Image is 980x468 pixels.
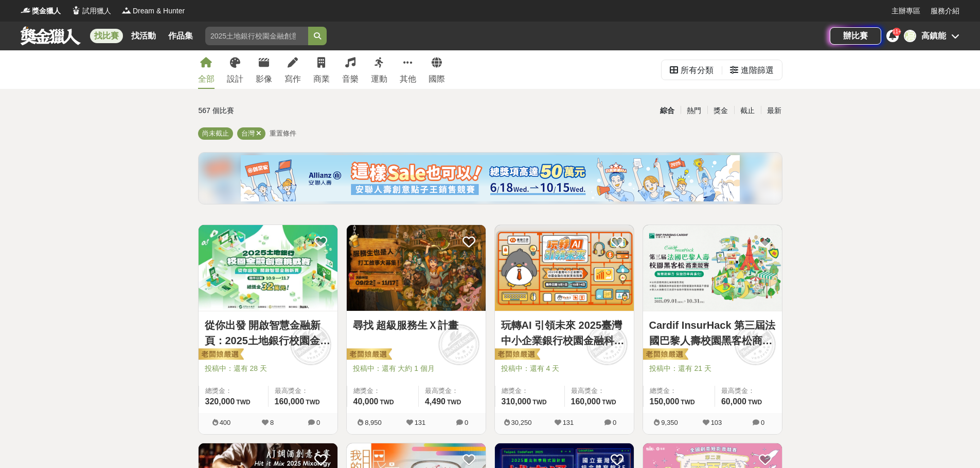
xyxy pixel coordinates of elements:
input: 2025土地銀行校園金融創意挑戰賽：從你出發 開啟智慧金融新頁 [205,27,308,45]
span: 4,490 [425,397,446,406]
span: 總獎金： [650,386,708,396]
img: 老闆娘嚴選 [345,348,392,362]
div: 全部 [198,73,215,85]
a: 寫作 [284,50,301,89]
a: 其他 [400,50,416,89]
span: 60,000 [721,397,746,406]
a: 作品集 [164,29,197,43]
span: 投稿中：還有 4 天 [501,363,628,374]
span: Dream & Hunter [133,6,185,16]
a: 玩轉AI 引領未來 2025臺灣中小企業銀行校園金融科技創意挑戰賽 [501,317,628,348]
img: 老闆娘嚴選 [641,348,688,362]
span: 103 [711,419,722,426]
a: 運動 [371,50,387,89]
span: 總獎金： [205,386,262,396]
a: 國際 [429,50,445,89]
a: 服務介紹 [931,6,959,16]
span: 重置條件 [270,129,296,137]
div: 商業 [313,73,330,85]
span: 0 [465,419,468,426]
span: TWD [236,399,250,406]
a: 找比賽 [90,29,123,43]
span: 投稿中：還有 21 天 [649,363,776,374]
span: TWD [602,399,616,406]
span: 最高獎金： [721,386,776,396]
a: 尋找 超級服務生Ｘ計畫 [353,317,479,333]
span: 最高獎金： [425,386,479,396]
span: TWD [748,399,762,406]
span: TWD [532,399,546,406]
span: 131 [563,419,574,426]
img: Cover Image [199,225,337,311]
span: 最高獎金： [571,386,628,396]
a: 主辦專區 [892,6,920,16]
a: 辦比賽 [830,27,881,45]
span: 9,350 [661,419,678,426]
div: 設計 [227,73,243,85]
span: 投稿中：還有 大約 1 個月 [353,363,479,374]
div: 運動 [371,73,387,85]
div: 高鎮能 [921,30,946,42]
span: 150,000 [650,397,680,406]
a: LogoDream & Hunter [121,6,185,16]
img: cf4fb443-4ad2-4338-9fa3-b46b0bf5d316.png [241,155,740,201]
a: Cover Image [199,225,337,311]
div: 其他 [400,73,416,85]
img: Logo [21,5,31,15]
a: 設計 [227,50,243,89]
div: 所有分類 [681,60,714,81]
a: Cover Image [495,225,634,311]
span: 160,000 [275,397,305,406]
img: 老闆娘嚴選 [197,348,244,362]
div: 進階篩選 [741,60,774,81]
span: TWD [447,399,461,406]
span: 尚未截止 [202,129,229,137]
span: 40,000 [353,397,379,406]
a: 影像 [256,50,272,89]
div: 綜合 [654,102,681,120]
span: 0 [316,419,320,426]
img: Cover Image [495,225,634,311]
div: 影像 [256,73,272,85]
span: 8,950 [365,419,382,426]
span: 獎金獵人 [32,6,61,16]
div: 截止 [734,102,761,120]
div: 國際 [429,73,445,85]
img: 老闆娘嚴選 [493,348,540,362]
img: Cover Image [347,225,486,311]
img: Logo [121,5,132,15]
span: 台灣 [241,129,255,137]
span: TWD [380,399,394,406]
div: 567 個比賽 [199,102,393,120]
div: 最新 [761,102,788,120]
div: 音樂 [342,73,359,85]
span: TWD [306,399,319,406]
span: 320,000 [205,397,235,406]
span: 131 [415,419,426,426]
div: 高 [904,30,916,42]
span: 160,000 [571,397,601,406]
a: Cover Image [643,225,782,311]
span: 總獎金： [353,386,412,396]
a: 找活動 [127,29,160,43]
a: 音樂 [342,50,359,89]
div: 熱門 [681,102,707,120]
a: Cardif InsurHack 第三屆法國巴黎人壽校園黑客松商業競賽 [649,317,776,348]
span: 310,000 [502,397,531,406]
span: 最高獎金： [275,386,331,396]
img: Logo [71,5,81,15]
div: 寫作 [284,73,301,85]
span: 0 [761,419,764,426]
a: Logo獎金獵人 [21,6,61,16]
img: Cover Image [643,225,782,311]
span: 投稿中：還有 28 天 [205,363,331,374]
div: 獎金 [707,102,734,120]
span: 試用獵人 [82,6,111,16]
span: 11+ [893,29,901,34]
a: 商業 [313,50,330,89]
span: TWD [681,399,694,406]
a: 全部 [198,50,215,89]
span: 8 [270,419,274,426]
span: 30,250 [511,419,532,426]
